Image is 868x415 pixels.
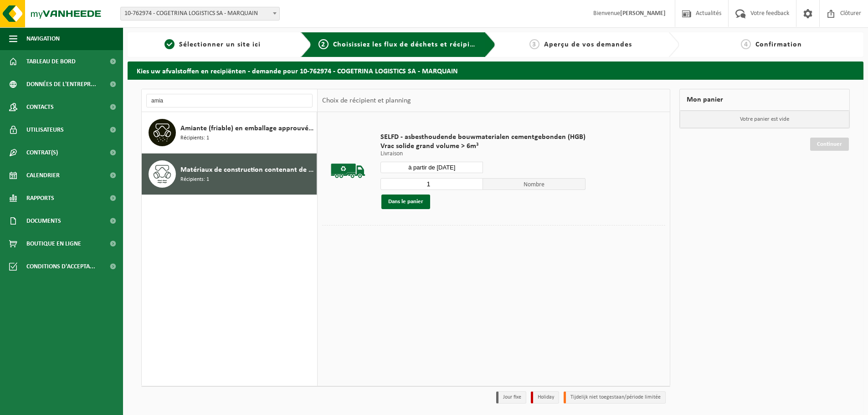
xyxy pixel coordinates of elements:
[180,164,314,175] span: Matériaux de construction contenant de l'amiante lié au ciment (non friable)
[120,7,280,20] span: 10-762974 - COGETRINA LOGISTICS SA - MARQUAIN
[26,232,81,255] span: Boutique en ligne
[318,89,416,112] div: Choix de récipient et planning
[496,391,526,404] li: Jour fixe
[26,141,58,164] span: Contrat(s)
[680,111,849,128] p: Votre panier est vide
[142,154,317,195] button: Matériaux de construction contenant de l'amiante lié au ciment (non friable) Récipients: 1
[26,96,54,118] span: Contacts
[380,142,586,151] span: Vrac solide grand volume > 6m³
[180,123,314,134] span: Amiante (friable) en emballage approuvé UN
[26,187,54,210] span: Rapports
[26,118,64,141] span: Utilisateurs
[679,89,850,111] div: Mon panier
[26,210,61,232] span: Documents
[26,255,95,278] span: Conditions d'accepta...
[128,61,863,79] h2: Kies uw afvalstoffen en recipiënten - demande pour 10-762974 - COGETRINA LOGISTICS SA - MARQUAIN
[180,134,209,143] span: Récipients: 1
[142,112,317,154] button: Amiante (friable) en emballage approuvé UN Récipients: 1
[121,7,279,20] span: 10-762974 - COGETRINA LOGISTICS SA - MARQUAIN
[180,175,209,184] span: Récipients: 1
[755,41,802,48] span: Confirmation
[380,151,586,157] p: Livraison
[564,391,666,404] li: Tijdelijk niet toegestaan/période limitée
[544,41,632,48] span: Aperçu de vos demandes
[531,391,559,404] li: Holiday
[741,39,751,49] span: 4
[26,50,76,73] span: Tableau de bord
[483,178,586,190] span: Nombre
[26,164,60,187] span: Calendrier
[380,162,483,173] input: Sélectionnez date
[810,138,849,151] a: Continuer
[381,195,430,209] button: Dans le panier
[333,41,485,48] span: Choisissiez les flux de déchets et récipients
[132,39,293,50] a: 1Sélectionner un site ici
[164,39,175,49] span: 1
[318,39,329,49] span: 2
[26,73,96,96] span: Données de l'entrepr...
[380,133,586,142] span: SELFD - asbesthoudende bouwmaterialen cementgebonden (HGB)
[620,10,666,17] strong: [PERSON_NAME]
[26,27,60,50] span: Navigation
[529,39,539,49] span: 3
[146,94,313,108] input: Chercher du matériel
[179,41,261,48] span: Sélectionner un site ici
